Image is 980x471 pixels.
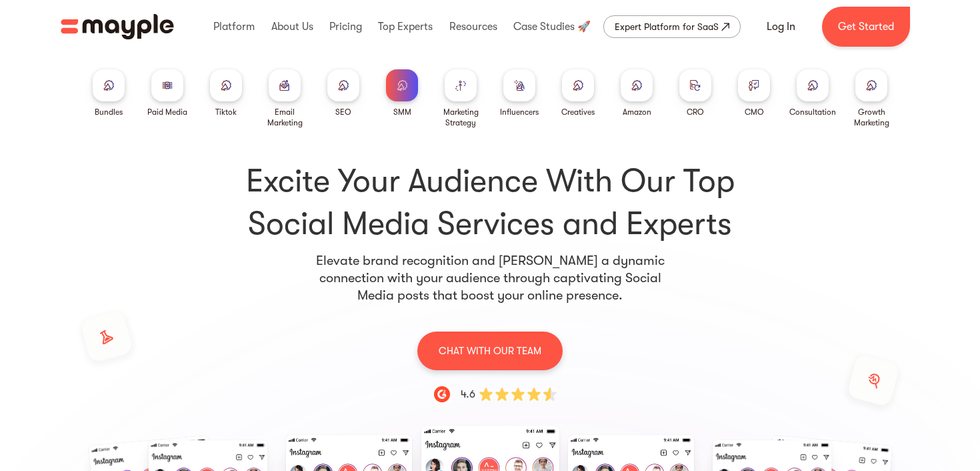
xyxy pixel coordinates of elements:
a: CRO [679,69,711,117]
a: Get Started [822,7,910,47]
div: Paid Media [147,107,187,117]
a: Log In [751,11,811,43]
a: Email Marketing [261,69,309,128]
div: SMM [393,107,411,117]
div: Expert Platform for SaaS [615,19,719,35]
div: CRO [687,107,704,117]
a: Consultation [789,69,836,117]
div: Bundles [95,107,123,117]
a: CHAT WITH OUR TEAM [417,331,563,370]
div: Consultation [789,107,836,117]
div: 4.6 [461,386,475,402]
div: SEO [335,107,351,117]
div: Influencers [500,107,539,117]
div: Email Marketing [261,107,309,128]
img: Mayple logo [61,14,174,39]
div: Growth Marketing [847,107,895,128]
p: CHAT WITH OUR TEAM [439,342,541,360]
a: Growth Marketing [847,69,895,128]
h1: Excite Your Audience With Our Top Social Media Services and Experts [85,160,895,246]
a: CMO [738,69,770,117]
p: Elevate brand recognition and [PERSON_NAME] a dynamic connection with your audience through capti... [314,252,666,304]
a: Creatives [561,69,595,117]
a: Paid Media [147,69,187,117]
a: SEO [327,69,359,117]
a: SMM [386,69,418,117]
div: CMO [745,107,764,117]
div: Marketing Strategy [437,107,485,128]
a: Marketing Strategy [437,69,485,128]
a: Influencers [500,69,539,117]
div: Amazon [623,107,651,117]
div: Resources [446,5,501,48]
a: Tiktok [210,69,242,117]
a: Amazon [621,69,653,117]
div: About Us [268,5,317,48]
a: Expert Platform for SaaS [603,15,741,38]
div: Pricing [326,5,365,48]
div: Tiktok [215,107,237,117]
div: Platform [210,5,258,48]
div: Top Experts [375,5,436,48]
div: Creatives [561,107,595,117]
a: home [61,14,174,39]
a: Bundles [93,69,125,117]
